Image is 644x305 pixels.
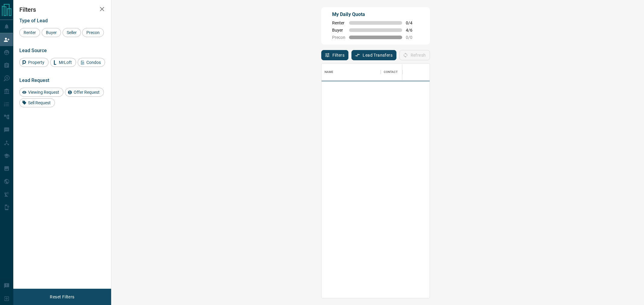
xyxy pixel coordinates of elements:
span: Offer Request [72,90,102,95]
span: Sell Request [26,100,53,105]
span: Renter [332,20,345,25]
div: Offer Request [65,88,104,97]
button: Lead Transfers [351,50,396,60]
div: Precon [82,28,104,37]
span: MrLoft [57,60,74,65]
span: 0 / 4 [406,20,419,25]
span: Lead Request [19,77,49,83]
div: Property [19,58,49,67]
div: Seller [62,28,81,37]
span: Seller [65,30,79,35]
span: Buyer [44,30,59,35]
span: Type of Lead [19,18,48,24]
div: Name [322,64,381,80]
div: MrLoft [50,58,76,67]
button: Reset Filters [46,292,78,302]
h2: Filters [19,6,105,13]
span: Viewing Request [26,90,61,95]
span: Property [26,60,46,65]
div: Contact [384,64,398,80]
button: Filters [321,50,349,60]
span: Renter [21,30,38,35]
div: Renter [19,28,40,37]
div: Condos [78,58,105,67]
span: Precon [332,35,345,40]
div: Sell Request [19,98,55,107]
span: Condos [84,60,103,65]
p: My Daily Quota [332,11,419,18]
span: Precon [84,30,102,35]
span: Buyer [332,28,345,33]
span: Lead Source [19,48,47,53]
span: 0 / 0 [406,35,419,40]
div: Viewing Request [19,88,63,97]
div: Name [325,64,334,80]
span: 4 / 6 [406,28,419,33]
div: Buyer [42,28,61,37]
